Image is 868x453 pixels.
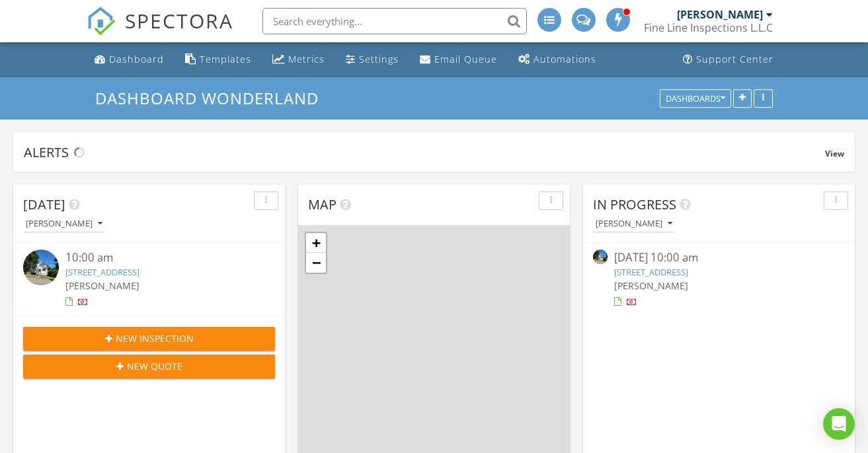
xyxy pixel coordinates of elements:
[65,279,139,292] span: [PERSON_NAME]
[823,408,855,440] div: Open Intercom Messenger
[340,48,404,72] a: Settings
[593,250,845,308] a: [DATE] 10:00 am [STREET_ADDRESS] [PERSON_NAME]
[677,8,763,21] div: [PERSON_NAME]
[308,195,336,213] span: Map
[696,53,773,65] div: Support Center
[593,195,676,213] span: In Progress
[24,143,825,161] div: Alerts
[593,250,608,264] img: 9349192%2Freports%2Ff0a39603-f49f-45a8-9754-2c3225b2552b%2Fcover_photos%2FSi2Mnsl7Ydrb2eUhHQdD%2F...
[614,266,688,278] a: [STREET_ADDRESS]
[359,53,399,65] div: Settings
[95,87,330,109] a: Dashboard Wonderland
[306,253,326,273] a: Zoom out
[116,331,194,345] span: New Inspection
[23,327,275,351] button: New Inspection
[262,8,527,34] input: Search everything...
[87,7,116,36] img: The Best Home Inspection Software - Spectora
[109,53,164,65] div: Dashboard
[65,266,139,278] a: [STREET_ADDRESS]
[593,215,675,233] button: [PERSON_NAME]
[678,48,779,72] a: Support Center
[614,279,688,292] span: [PERSON_NAME]
[614,250,824,266] div: [DATE] 10:00 am
[23,355,275,378] button: New Quote
[596,219,672,228] div: [PERSON_NAME]
[666,94,725,103] div: Dashboards
[127,359,182,373] span: New Quote
[288,53,325,65] div: Metrics
[180,48,256,72] a: Templates
[23,195,65,213] span: [DATE]
[644,21,773,34] div: Fine Line Inspections L.L.C
[26,219,102,228] div: [PERSON_NAME]
[434,53,497,65] div: Email Queue
[825,148,844,159] span: View
[23,215,105,233] button: [PERSON_NAME]
[267,48,330,72] a: Metrics
[125,7,233,34] span: SPECTORA
[200,53,251,65] div: Templates
[533,53,596,65] div: Automations
[306,233,326,253] a: Zoom in
[414,48,502,72] a: Email Queue
[660,89,731,108] button: Dashboards
[23,250,59,285] img: 9349192%2Freports%2Ff0a39603-f49f-45a8-9754-2c3225b2552b%2Fcover_photos%2FSi2Mnsl7Ydrb2eUhHQdD%2F...
[513,48,602,72] a: Automations (Advanced)
[87,18,233,46] a: SPECTORA
[89,48,169,72] a: Dashboard
[23,250,275,308] a: 10:00 am [STREET_ADDRESS] [PERSON_NAME]
[65,250,255,266] div: 10:00 am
